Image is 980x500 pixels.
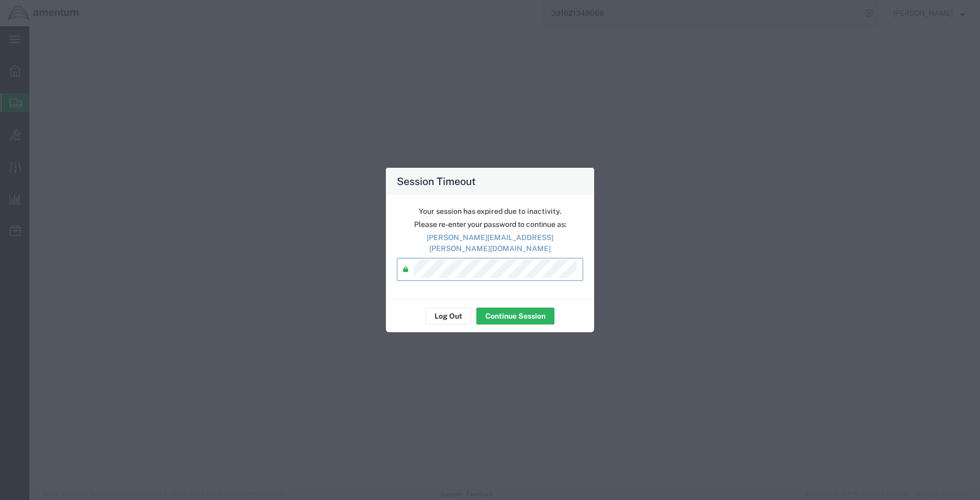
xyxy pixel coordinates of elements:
[476,308,554,324] button: Continue Session
[397,219,583,230] p: Please re-enter your password to continue as:
[397,206,583,217] p: Your session has expired due to inactivity.
[426,308,471,324] button: Log Out
[397,232,583,254] p: [PERSON_NAME][EMAIL_ADDRESS][PERSON_NAME][DOMAIN_NAME]
[397,173,476,189] h4: Session Timeout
